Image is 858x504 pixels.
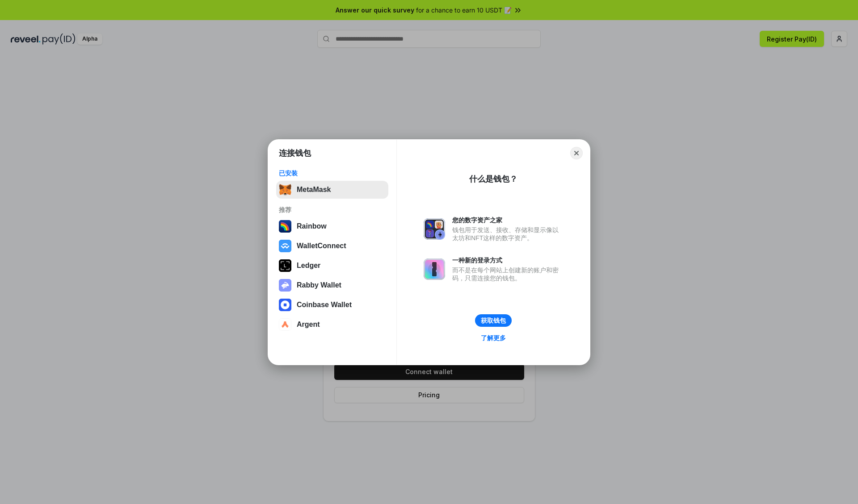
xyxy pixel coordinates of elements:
[279,279,291,292] img: svg+xml,%3Csvg%20xmlns%3D%22http%3A%2F%2Fwww.w3.org%2F2000%2Fsvg%22%20fill%3D%22none%22%20viewBox...
[276,181,388,199] button: MetaMask
[424,218,445,240] img: svg+xml,%3Csvg%20xmlns%3D%22http%3A%2F%2Fwww.w3.org%2F2000%2Fsvg%22%20fill%3D%22none%22%20viewBox...
[469,174,517,184] div: 什么是钱包？
[452,216,563,224] div: 您的数字资产之家
[452,226,563,242] div: 钱包用于发送、接收、存储和显示像以太坊和NFT这样的数字资产。
[475,332,511,344] a: 了解更多
[279,169,386,177] div: 已安装
[452,266,563,282] div: 而不是在每个网站上创建新的账户和密码，只需连接您的钱包。
[279,183,291,196] img: svg+xml,%3Csvg%20fill%3D%22none%22%20height%3D%2233%22%20viewBox%3D%220%200%2035%2033%22%20width%...
[297,262,320,270] div: Ledger
[297,222,327,230] div: Rainbow
[279,318,291,331] img: svg+xml,%3Csvg%20width%3D%2228%22%20height%3D%2228%22%20viewBox%3D%220%200%2028%2028%22%20fill%3D...
[297,301,352,309] div: Coinbase Wallet
[276,237,388,255] button: WalletConnect
[276,257,388,275] button: Ledger
[570,147,583,159] button: Close
[276,316,388,333] button: Argent
[297,281,341,289] div: Rabby Wallet
[279,148,311,158] h1: 连接钱包
[297,186,331,194] div: MetaMask
[424,258,445,280] img: svg+xml,%3Csvg%20xmlns%3D%22http%3A%2F%2Fwww.w3.org%2F2000%2Fsvg%22%20fill%3D%22none%22%20viewBox...
[452,256,563,264] div: 一种新的登录方式
[297,242,346,250] div: WalletConnect
[279,299,291,311] img: svg+xml,%3Csvg%20width%3D%2228%22%20height%3D%2228%22%20viewBox%3D%220%200%2028%2028%22%20fill%3D...
[279,206,386,214] div: 推荐
[297,321,320,329] div: Argent
[481,317,506,325] div: 获取钱包
[481,334,506,342] div: 了解更多
[276,296,388,314] button: Coinbase Wallet
[475,314,512,327] button: 获取钱包
[279,220,291,233] img: svg+xml,%3Csvg%20width%3D%22120%22%20height%3D%22120%22%20viewBox%3D%220%200%20120%20120%22%20fil...
[276,217,388,235] button: Rainbow
[279,240,291,252] img: svg+xml,%3Csvg%20width%3D%2228%22%20height%3D%2228%22%20viewBox%3D%220%200%2028%2028%22%20fill%3D...
[279,259,291,272] img: svg+xml,%3Csvg%20xmlns%3D%22http%3A%2F%2Fwww.w3.org%2F2000%2Fsvg%22%20width%3D%2228%22%20height%3...
[276,276,388,294] button: Rabby Wallet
